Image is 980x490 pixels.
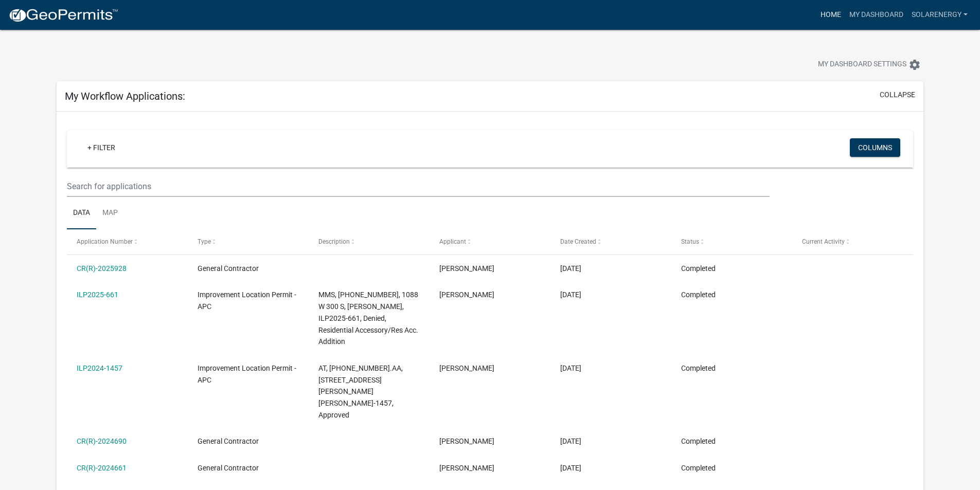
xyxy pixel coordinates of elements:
[77,464,127,472] a: CR(R)-2024661
[681,291,716,299] span: Completed
[907,5,972,25] a: SolarEnergy
[198,364,296,384] span: Improvement Location Permit - APC
[77,364,122,372] a: ILP2024-1457
[439,464,494,472] span: Brian Burkholder
[198,464,259,472] span: General Contractor
[816,5,845,25] a: Home
[681,364,716,372] span: Completed
[908,59,921,71] i: settings
[79,138,123,157] a: + Filter
[430,229,550,254] datatable-header-cell: Applicant
[309,229,430,254] datatable-header-cell: Description
[550,229,671,254] datatable-header-cell: Date Created
[880,89,915,100] button: collapse
[802,238,845,245] span: Current Activity
[77,264,127,273] a: CR(R)-2025928
[560,364,581,372] span: 11/27/2024
[810,55,929,75] button: My Dashboard Settingssettings
[671,229,792,254] datatable-header-cell: Status
[439,291,494,299] span: Brian Burkholder
[818,59,906,71] span: My Dashboard Settings
[65,90,185,102] h5: My Workflow Applications:
[681,464,716,472] span: Completed
[560,238,596,245] span: Date Created
[439,264,494,273] span: Brian Burkholder
[318,238,350,245] span: Description
[96,197,124,230] a: Map
[439,364,494,372] span: Brian Burkholder
[681,437,716,445] span: Completed
[188,229,309,254] datatable-header-cell: Type
[681,264,716,273] span: Completed
[439,238,466,245] span: Applicant
[850,138,900,157] button: Columns
[198,238,211,245] span: Type
[77,291,118,299] a: ILP2025-661
[67,197,96,230] a: Data
[439,437,494,445] span: Brian Burkholder
[792,229,913,254] datatable-header-cell: Current Activity
[67,229,188,254] datatable-header-cell: Application Number
[198,291,296,311] span: Improvement Location Permit - APC
[560,437,581,445] span: 11/27/2024
[560,291,581,299] span: 06/10/2025
[198,264,259,273] span: General Contractor
[77,437,127,445] a: CR(R)-2024690
[318,291,418,346] span: MMS, 003-139-001, 1088 W 300 S, Mitschelen, ILP2025-661, Denied, Residential Accessory/Res Acc. A...
[681,238,699,245] span: Status
[318,364,403,419] span: AT, 009-050-004.AA, 425 S ROBINSON LAKE RD, BURKHOLDER, ILP2024-1457, Approved
[560,464,581,472] span: 11/27/2024
[198,437,259,445] span: General Contractor
[77,238,133,245] span: Application Number
[67,176,769,197] input: Search for applications
[845,5,907,25] a: My Dashboard
[560,264,581,273] span: 06/10/2025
